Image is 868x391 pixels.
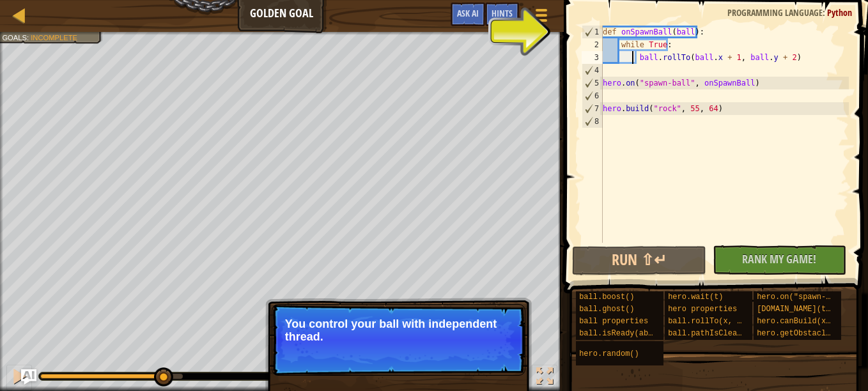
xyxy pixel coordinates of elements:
p: You control your ball with independent thread. [285,318,512,343]
span: Python [827,6,852,19]
span: Rank My Game! [742,251,816,267]
span: Incomplete [31,33,77,42]
span: hero.random() [579,349,639,358]
button: Ask AI [21,369,36,385]
button: Run ⇧↵ [572,246,706,275]
div: 3 [582,51,603,64]
button: Ask AI [451,3,485,26]
span: hero.on("spawn-ball", f) [757,293,867,302]
span: ball.pathIsClear(x, y) [668,329,769,338]
div: 1 [582,26,603,38]
span: hero.canBuild(x, y) [757,317,844,326]
span: ball.boost() [579,293,634,302]
button: Rank My Game! [713,245,846,275]
div: 5 [582,77,603,89]
span: ball.rollTo(x, y) [668,317,746,326]
button: Show game menu [525,3,557,33]
span: Programming language [727,6,823,19]
span: ball.isReady(ability) [579,329,676,338]
span: Ask AI [457,7,479,19]
div: 6 [582,89,603,102]
div: 7 [582,102,603,115]
span: ball properties [579,317,648,326]
span: hero properties [668,305,737,314]
span: hero.getObstacleAt(x, y) [757,329,867,338]
div: 8 [582,115,603,128]
span: ball.ghost() [579,305,634,314]
span: hero.wait(t) [668,293,723,302]
span: : [823,6,827,19]
div: 2 [582,38,603,51]
span: Goals [2,33,27,42]
button: Toggle fullscreen [532,365,557,391]
span: Hints [492,7,513,19]
span: : [27,33,31,42]
button: Ctrl + P: Pause [6,365,32,391]
div: 4 [582,64,603,77]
